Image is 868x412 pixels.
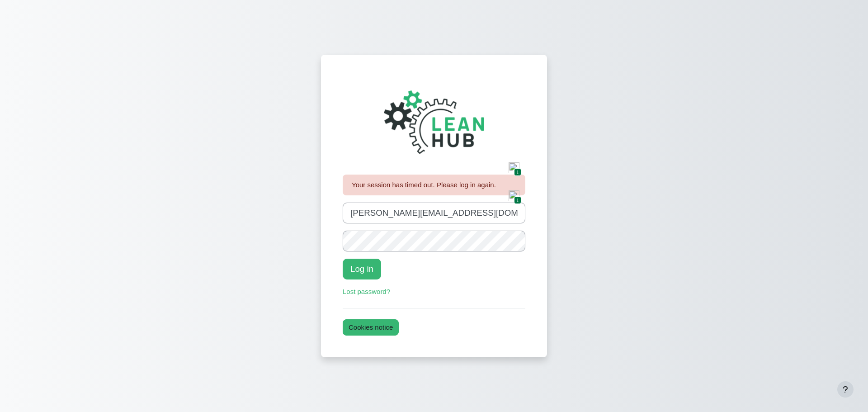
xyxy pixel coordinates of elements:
[343,203,525,223] input: Username
[343,288,390,295] a: Lost password?
[343,319,399,336] button: Cookies notice
[514,168,521,176] span: 1
[7,14,861,412] section: Content
[371,77,497,167] img: The Lean Hub
[343,259,381,279] button: Log in
[509,190,519,201] img: npw-badge-icon.svg
[343,175,525,196] div: Your session has timed out. Please log in again.
[509,162,519,173] img: npw-badge-icon.svg
[514,196,521,204] span: 1
[837,381,854,398] button: Show footer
